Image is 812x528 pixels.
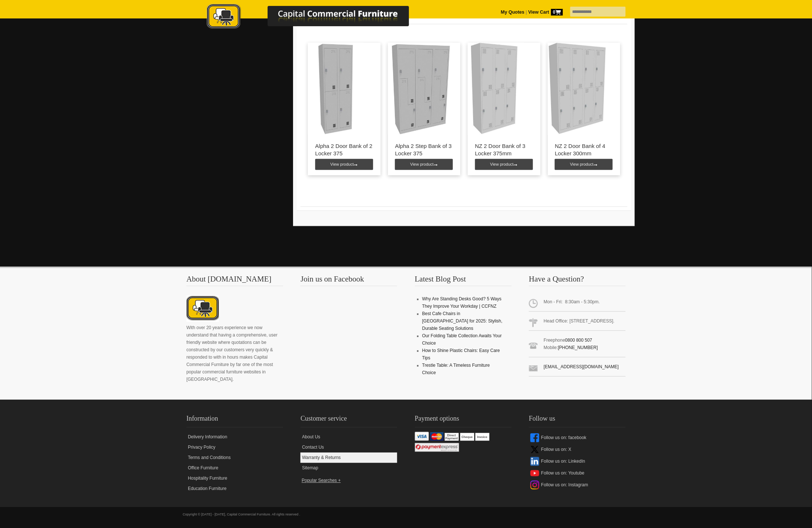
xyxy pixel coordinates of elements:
[529,456,626,467] a: Follow us on: LinkedIn
[548,43,609,135] img: NZ 2 Door Bank of 4 Locker 300mm
[315,159,373,170] a: View product
[186,442,283,453] a: Privacy Policy
[558,345,598,351] a: [PHONE_NUMBER]
[529,479,626,491] a: Follow us on: Instagram
[186,463,283,473] a: Office Furniture
[528,10,563,15] strong: View Cart
[529,444,626,456] a: Follow us on: X
[308,43,364,135] img: Alpha 2 Door Bank of 2 Locker 375
[529,467,626,479] a: Follow us on: Youtube
[300,296,396,377] iframe: fb:page Facebook Social Plugin
[300,413,397,428] h2: Customer service
[186,4,445,33] a: Capital Commercial Furniture Logo
[186,276,283,286] h3: About [DOMAIN_NAME]
[555,159,613,170] a: View product
[186,473,283,484] a: Hospitality Furniture
[529,276,626,286] h3: Have a Question?
[445,433,459,441] img: Direct Payment
[186,4,445,31] img: Capital Commercial Furniture Logo
[475,433,489,441] img: Invoice
[422,311,503,331] a: Best Cafe Chairs in [GEOGRAPHIC_DATA] for 2025: Stylish, Durable Seating Solutions
[475,159,533,170] a: View product
[529,432,626,444] a: Follow us on: facebook
[422,297,502,309] a: Why Are Standing Desks Good? 5 Ways They Improve Your Workday | CCFNZ
[186,484,283,494] a: Education Furniture
[475,142,533,157] p: NZ 2 Door Bank of 3 Locker 375mm
[555,142,613,157] p: NZ 2 Door Bank of 4 Locker 300mm
[388,43,453,135] img: Alpha 2 Step Bank of 3 Locker 375
[565,338,592,343] a: 0800 800 507
[501,10,524,15] a: My Quotes
[530,445,539,454] img: x-icon
[186,413,283,428] h2: Information
[300,442,397,453] a: Contact Us
[529,334,626,358] span: Freephone Mobile:
[415,443,459,452] img: Windcave / Payment Express
[186,296,219,322] img: About CCFNZ Logo
[395,142,453,157] p: Alpha 2 Step Bank of 3 Locker 375
[395,159,453,170] a: View product
[460,433,474,441] img: Cheque
[415,413,512,428] h2: Payment options
[430,432,444,441] img: Mastercard
[300,276,397,286] h3: Join us on Facebook
[315,142,373,157] p: Alpha 2 Door Bank of 2 Locker 375
[527,10,563,15] a: View Cart0
[300,432,397,442] a: About Us
[415,432,429,441] img: VISA
[529,413,626,428] h2: Follow us
[422,363,490,376] a: Trestle Table: A Timeless Furniture Choice
[544,365,619,370] a: [EMAIL_ADDRESS][DOMAIN_NAME]
[422,334,502,346] a: Our Folding Table Collection Awaits Your Choice
[186,453,283,463] a: Terms and Conditions
[300,453,397,463] a: Warranty & Returns
[422,348,500,361] a: How to Shine Plastic Chairs: Easy Care Tips
[530,457,539,466] img: linkedin-icon
[186,432,283,442] a: Delivery Information
[551,9,563,15] span: 0
[529,296,626,312] span: Mon - Fri: 8:30am - 5:30pm.
[530,434,539,442] img: facebook-icon
[529,315,626,331] span: Head Office: [STREET_ADDRESS].
[530,481,539,490] img: instagram-icon
[415,276,512,286] h3: Latest Blog Post
[530,469,539,478] img: youtube-icon
[468,43,524,135] img: NZ 2 Door Bank of 3 Locker 375mm
[186,324,283,383] p: With over 20 years experience we now understand that having a comprehensive, user friendly websit...
[183,513,300,517] span: Copyright © [DATE] - [DATE], Capital Commercial Furniture. All rights reserved .
[300,463,397,473] a: Sitemap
